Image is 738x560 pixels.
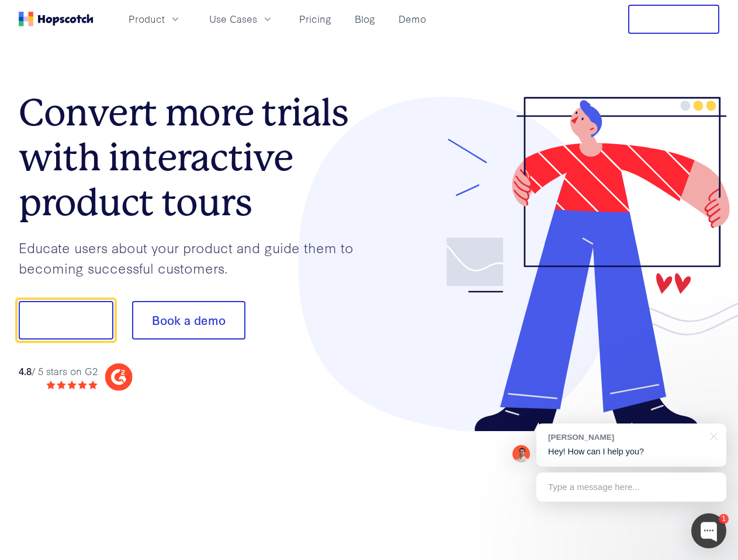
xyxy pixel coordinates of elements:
div: Type a message here... [536,473,726,502]
span: Product [129,12,165,26]
button: Book a demo [132,301,245,339]
a: Blog [350,9,380,29]
button: Product [122,9,188,29]
img: Mark Spera [512,445,530,463]
button: Use Cases [202,9,280,29]
div: [PERSON_NAME] [548,432,703,443]
div: 1 [719,514,729,524]
strong: 4.8 [19,364,32,377]
span: Use Cases [209,12,257,26]
a: Home [19,12,93,26]
p: Educate users about your product and guide them to becoming successful customers. [19,237,369,278]
p: Hey! How can I help you? [548,446,715,458]
a: Demo [394,9,431,29]
button: Free Trial [628,5,719,34]
div: / 5 stars on G2 [19,364,98,379]
a: Pricing [294,9,336,29]
h1: Convert more trials with interactive product tours [19,90,369,225]
button: Show me! [19,301,113,339]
